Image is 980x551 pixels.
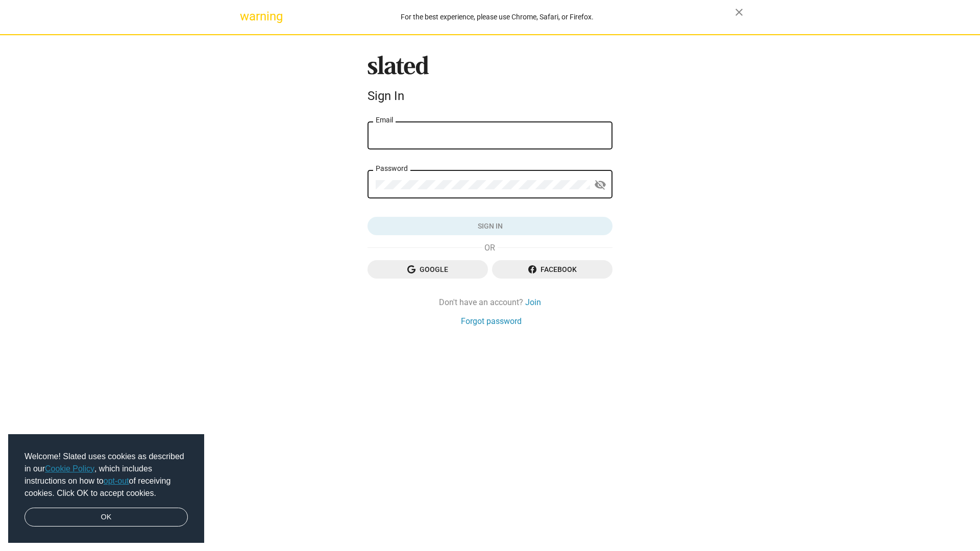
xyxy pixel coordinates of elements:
mat-icon: visibility_off [594,177,606,193]
button: Facebook [492,260,612,279]
div: For the best experience, please use Chrome, Safari, or Firefox. [259,10,735,24]
mat-icon: close [733,6,745,18]
sl-branding: Sign In [367,56,612,108]
mat-icon: warning [240,10,252,22]
div: Don't have an account? [367,297,612,308]
span: Facebook [500,260,604,279]
button: Google [367,260,488,279]
a: opt-out [104,477,129,485]
div: cookieconsent [8,434,204,543]
a: Cookie Policy [45,464,94,473]
span: Google [376,260,480,279]
div: Sign In [367,89,612,103]
a: dismiss cookie message [24,508,188,527]
a: Join [525,297,541,308]
span: Welcome! Slated uses cookies as described in our , which includes instructions on how to of recei... [24,450,188,499]
a: Forgot password [461,316,522,327]
button: Show password [590,175,610,195]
